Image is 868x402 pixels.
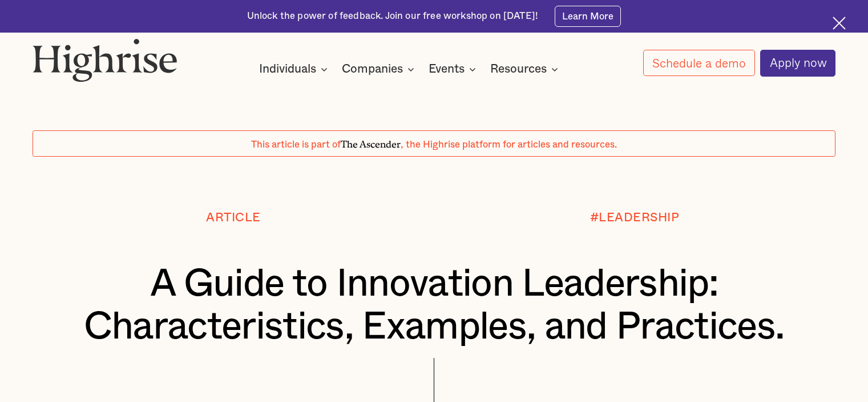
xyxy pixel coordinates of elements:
[590,211,680,225] div: #LEADERSHIP
[259,62,316,76] div: Individuals
[342,62,403,76] div: Companies
[833,17,846,30] img: Cross icon
[341,137,401,148] span: The Ascender
[643,50,755,76] a: Schedule a demo
[247,10,538,23] div: Unlock the power of feedback. Join our free workshop on [DATE]!
[555,6,621,26] a: Learn More
[429,62,479,76] div: Events
[429,62,465,76] div: Events
[33,38,177,82] img: Highrise logo
[342,62,418,76] div: Companies
[401,140,617,149] span: , the Highrise platform for articles and resources.
[66,262,802,348] h1: A Guide to Innovation Leadership: Characteristics, Examples, and Practices.
[490,62,547,76] div: Resources
[259,62,331,76] div: Individuals
[490,62,562,76] div: Resources
[760,50,835,77] a: Apply now
[251,140,341,149] span: This article is part of
[206,211,261,225] div: Article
